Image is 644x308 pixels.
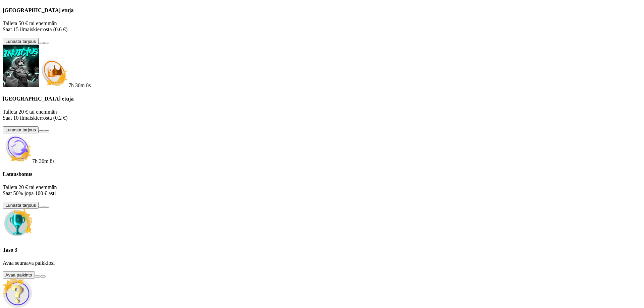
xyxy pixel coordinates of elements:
h4: [GEOGRAPHIC_DATA] etuja [3,7,641,13]
img: Unclaimed level icon [3,209,32,238]
img: Reload bonus icon [3,133,32,163]
span: Lunasta tarjous [5,203,36,208]
h4: Latausbonus [3,171,641,177]
button: info [44,206,49,208]
h4: [GEOGRAPHIC_DATA] etuja [3,96,641,102]
span: countdown [68,82,91,88]
button: info [44,130,49,132]
button: Lunasta tarjous [3,38,39,45]
p: Talleta 20 € tai enemmän Saat 50% jopa 100 € asti [3,184,641,196]
h4: Taso 3 [3,247,641,253]
p: Talleta 20 € tai enemmän Saat 10 ilmaiskierrosta (0.2 €) [3,109,641,121]
button: Lunasta tarjous [3,126,39,133]
span: Lunasta tarjous [5,39,36,44]
button: info [40,275,46,278]
button: Avaa palkinto [3,271,35,279]
img: Deposit bonus icon [39,58,68,87]
button: Lunasta tarjous [3,202,39,209]
img: Invictus [3,45,39,87]
span: countdown [32,158,55,164]
img: Unlock reward icon [3,279,32,308]
p: Avaa seuraava palkkiosi [3,260,641,266]
button: info [44,42,49,44]
p: Talleta 50 € tai enemmän Saat 15 ilmaiskierrosta (0.6 €) [3,20,641,33]
span: Lunasta tarjous [5,127,36,132]
span: Avaa palkinto [5,272,32,278]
